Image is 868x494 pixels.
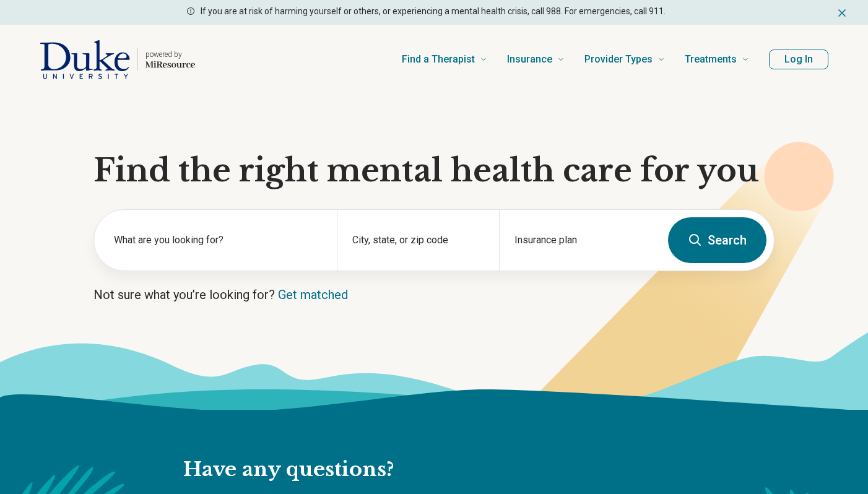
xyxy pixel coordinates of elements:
[685,35,749,84] a: Treatments
[114,233,322,248] label: What are you looking for?
[201,5,666,18] p: If you are at risk of harming yourself or others, or experiencing a mental health crisis, call 98...
[93,286,775,303] p: Not sure what you’re looking for?
[507,35,565,84] a: Insurance
[402,51,475,68] span: Find a Therapist
[145,50,195,59] p: powered by
[93,152,775,189] h1: Find the right mental health care for you
[278,287,348,302] a: Get matched
[507,51,552,68] span: Insurance
[584,35,665,84] a: Provider Types
[584,51,653,68] span: Provider Types
[668,217,766,263] button: Search
[40,40,195,79] a: Home page
[183,457,656,483] h2: Have any questions?
[836,5,848,20] button: Dismiss
[769,50,828,69] button: Log In
[685,51,737,68] span: Treatments
[402,35,487,84] a: Find a Therapist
